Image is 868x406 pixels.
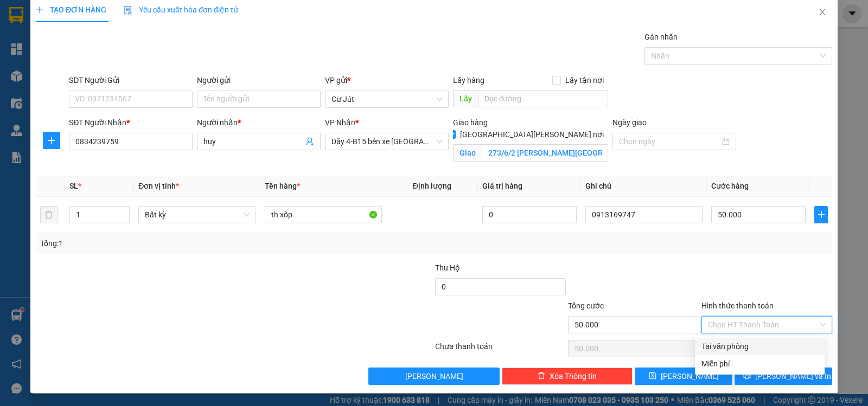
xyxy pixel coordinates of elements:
span: TẠO ĐƠN HÀNG [36,5,106,14]
input: 0 [482,206,577,223]
span: Cước hàng [711,182,749,190]
button: [PERSON_NAME] [368,368,499,385]
th: Ghi chú [581,176,707,197]
div: Chưa thanh toán [434,340,567,359]
span: Thu Hộ [435,263,460,272]
span: plus [43,136,60,145]
label: Gán nhãn [644,33,678,41]
li: VP Cư Jút [5,59,75,70]
button: save[PERSON_NAME] [635,368,732,385]
div: Người gửi [197,74,321,86]
input: Ghi Chú [585,206,703,223]
span: close [818,8,827,16]
span: SL [69,182,78,190]
input: Dọc đường [478,90,609,107]
span: save [649,372,656,381]
span: user-add [305,137,314,146]
input: VD: Bàn, Ghế [265,206,382,223]
span: Xóa Thông tin [550,370,597,382]
span: Yêu cầu xuất hóa đơn điện tử [124,5,238,14]
img: logo.jpg [5,5,43,43]
li: Minh An Express [5,5,157,46]
img: icon [124,6,132,15]
span: Định lượng [413,182,451,190]
button: deleteXóa Thông tin [502,368,633,385]
span: Lấy tận nơi [561,74,608,86]
span: Giao [453,144,482,162]
div: Tại văn phòng [701,340,818,352]
span: Tên hàng [265,182,300,190]
span: Đơn vị tính [138,182,179,190]
span: [PERSON_NAME] [405,370,463,382]
div: SĐT Người Nhận [69,117,193,128]
span: Cư Jút [331,91,442,107]
input: Giao tận nơi [482,144,609,162]
span: Tổng cước [568,301,604,310]
span: VP Nhận [325,118,355,127]
span: Dãy 4-B15 bến xe Miền Đông [331,133,442,150]
div: Tổng: 1 [40,237,336,249]
span: plus [815,210,827,219]
label: Hình thức thanh toán [701,301,774,310]
div: Miễn phí [701,358,818,370]
div: VP gửi [325,74,449,86]
span: printer [743,372,751,381]
button: delete [40,206,58,223]
span: [PERSON_NAME] [661,370,719,382]
button: plus [43,132,60,149]
span: Bất kỳ [145,207,249,223]
button: plus [814,206,828,223]
input: Ngày giao [619,136,720,147]
span: environment [5,73,13,80]
li: VP Dãy 4-B15 bến xe [GEOGRAPHIC_DATA] [75,59,144,94]
span: [GEOGRAPHIC_DATA][PERSON_NAME] nơi [456,128,608,140]
span: plus [36,6,43,14]
div: SĐT Người Gửi [69,74,193,86]
label: Ngày giao [612,118,647,127]
span: Lấy hàng [453,76,484,85]
span: Giá trị hàng [482,182,522,190]
div: Người nhận [197,117,321,128]
span: [PERSON_NAME] và In [755,370,831,382]
span: delete [538,372,545,381]
button: printer[PERSON_NAME] và In [735,368,832,385]
span: Giao hàng [453,118,488,127]
span: Lấy [453,90,478,107]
